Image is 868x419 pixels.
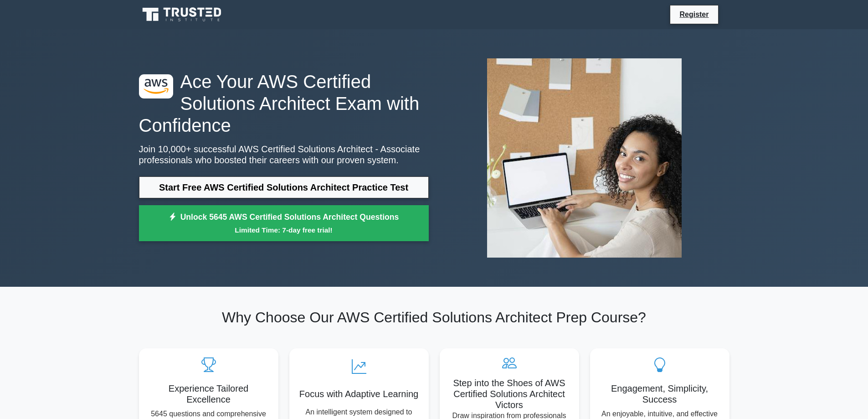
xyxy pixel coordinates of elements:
[297,388,421,399] h5: Focus with Adaptive Learning
[447,378,572,410] h5: Step into the Shoes of AWS Certified Solutions Architect Victors
[674,9,714,20] a: Register
[139,309,729,326] h2: Why Choose Our AWS Certified Solutions Architect Prep Course?
[139,176,429,198] a: Start Free AWS Certified Solutions Architect Practice Test
[146,383,271,405] h5: Experience Tailored Excellence
[150,225,417,235] small: Limited Time: 7-day free trial!
[139,71,429,136] h1: Ace Your AWS Certified Solutions Architect Exam with Confidence
[139,205,429,242] a: Unlock 5645 AWS Certified Solutions Architect QuestionsLimited Time: 7-day free trial!
[597,383,722,405] h5: Engagement, Simplicity, Success
[139,144,429,166] p: Join 10,000+ successful AWS Certified Solutions Architect - Associate professionals who boosted t...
